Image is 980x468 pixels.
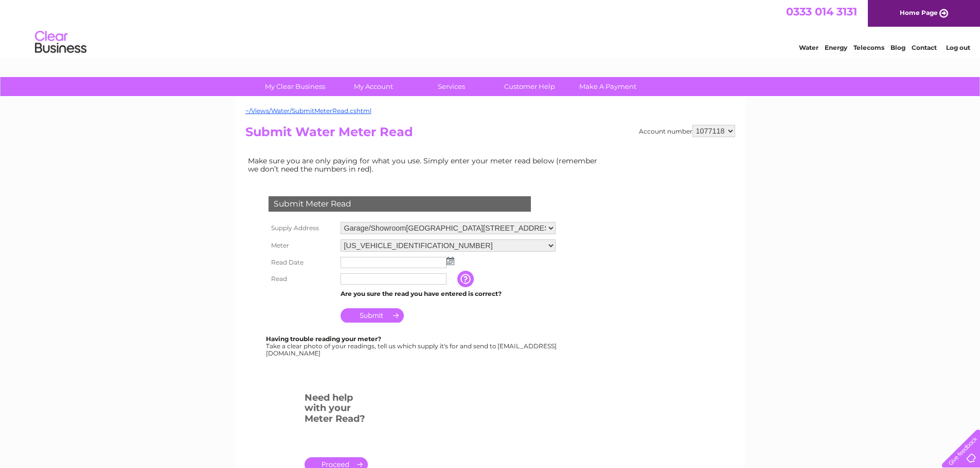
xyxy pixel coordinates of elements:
[639,125,735,137] div: Account number
[565,77,650,96] a: Make A Payment
[266,335,558,357] div: Take a clear photo of your readings, tell us which supply it's for and send to [EMAIL_ADDRESS][DO...
[331,77,416,96] a: My Account
[245,125,735,144] h2: Submit Water Meter Read
[245,154,605,176] td: Make sure you are only paying for what you use. Simply enter your meter read below (remember we d...
[487,77,572,96] a: Customer Help
[946,44,970,51] a: Log out
[341,308,404,323] input: Submit
[266,219,338,237] th: Supply Address
[853,44,884,51] a: Telecoms
[912,44,937,51] a: Contact
[305,390,368,429] h3: Need help with your Meter Read?
[34,27,87,58] img: logo.png
[338,287,558,301] td: Are you sure the read you have entered is correct?
[786,5,857,18] a: 0333 014 3131
[799,44,818,51] a: Water
[266,335,381,343] b: Having trouble reading your meter?
[266,271,338,287] th: Read
[266,254,338,271] th: Read Date
[825,44,847,51] a: Energy
[447,257,454,265] img: ...
[247,6,734,50] div: Clear Business is a trading name of Verastar Limited (registered in [GEOGRAPHIC_DATA] No. 3667643...
[269,196,531,212] div: Submit Meter Read
[457,271,476,287] input: Information
[266,237,338,254] th: Meter
[409,77,494,96] a: Services
[245,107,371,115] a: ~/Views/Water/SubmitMeterRead.cshtml
[253,77,337,96] a: My Clear Business
[890,44,905,51] a: Blog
